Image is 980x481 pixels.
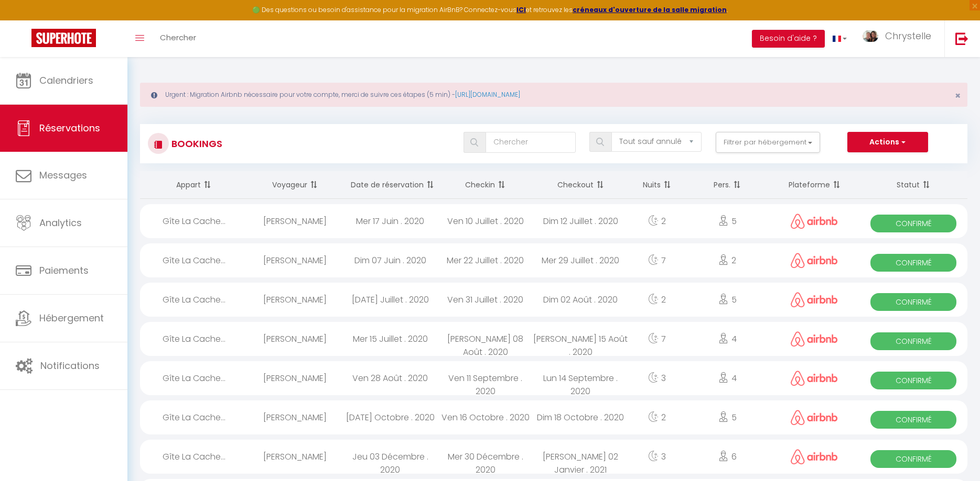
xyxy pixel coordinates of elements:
[628,171,686,199] th: Sort by nights
[686,171,769,199] th: Sort by people
[716,132,821,153] button: Filtrer par hébergement
[39,169,87,182] span: Messages
[152,20,204,57] a: Chercher
[752,30,825,48] button: Besoin d'aide ?
[39,121,100,135] span: Réservations
[343,171,438,199] th: Sort by booking date
[573,5,727,14] a: créneaux d'ouverture de la salle migration
[39,216,82,229] span: Analytics
[847,132,928,153] button: Actions
[40,359,100,372] span: Notifications
[455,90,520,99] a: [URL][DOMAIN_NAME]
[863,30,878,42] img: ...
[160,32,196,43] span: Chercher
[955,91,961,100] button: Close
[855,20,944,57] a: ... Chrystelle
[860,171,967,199] th: Sort by status
[885,29,931,42] span: Chrystelle
[247,171,342,199] th: Sort by guest
[955,32,968,45] img: logout
[486,132,576,153] input: Chercher
[39,311,104,325] span: Hébergement
[955,89,961,102] span: ×
[31,29,96,47] img: Super Booking
[39,74,93,87] span: Calendriers
[140,171,247,199] th: Sort by rentals
[533,171,629,199] th: Sort by checkout
[769,171,860,199] th: Sort by channel
[516,5,526,14] a: ICI
[438,171,533,199] th: Sort by checkin
[169,132,222,155] h3: Bookings
[39,264,89,277] span: Paiements
[140,83,967,107] div: Urgent : Migration Airbnb nécessaire pour votre compte, merci de suivre ces étapes (5 min) -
